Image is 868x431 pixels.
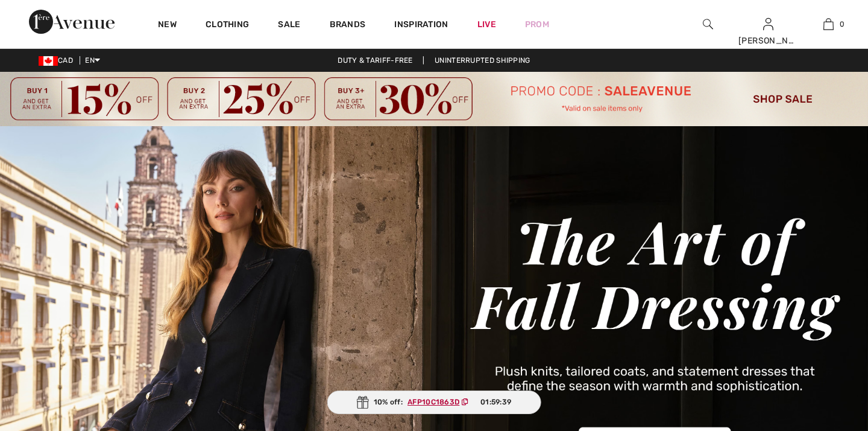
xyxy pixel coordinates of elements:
div: [PERSON_NAME] [738,34,797,47]
div: 10% off: [327,391,541,414]
a: Prom [525,18,549,31]
a: Sale [278,19,300,32]
img: search the website [703,17,713,31]
a: 0 [799,17,858,31]
img: Canadian Dollar [39,56,58,66]
a: New [158,19,177,32]
span: CAD [39,56,78,65]
span: 0 [840,19,844,30]
img: Gift.svg [357,396,369,409]
span: EN [85,56,100,65]
span: Inspiration [394,19,448,32]
a: Clothing [206,19,249,32]
img: 1ère Avenue [29,10,115,34]
ins: AFP10C1863D [407,398,459,406]
a: Live [477,18,496,31]
a: Sign In [763,18,773,30]
img: My Info [763,17,773,31]
span: 01:59:39 [480,397,511,407]
a: Brands [330,19,366,32]
img: My Bag [823,17,834,31]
